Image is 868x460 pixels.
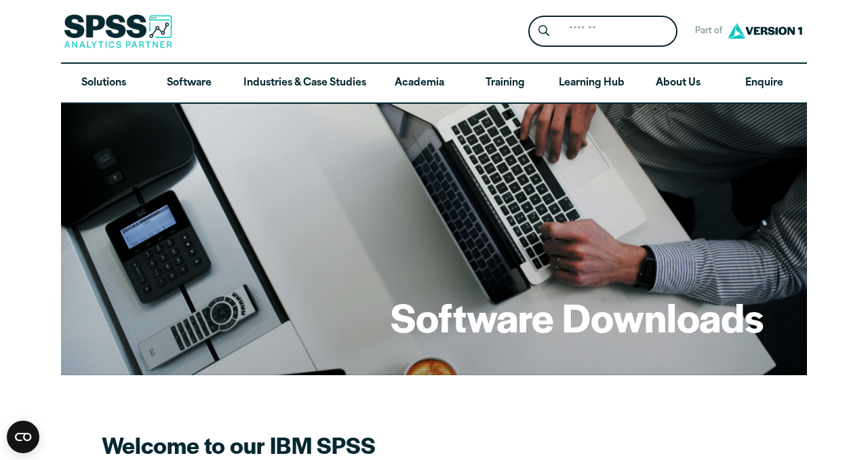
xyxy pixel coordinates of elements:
[548,64,635,103] a: Learning Hub
[635,64,721,103] a: About Us
[391,290,764,343] h1: Software Downloads
[462,64,548,103] a: Training
[532,19,557,44] button: Search magnifying glass icon
[146,64,232,103] a: Software
[688,22,724,41] span: Part of
[724,18,806,43] img: Version1 Logo
[61,64,146,103] a: Solutions
[538,25,549,37] svg: Search magnifying glass icon
[377,64,462,103] a: Academia
[233,64,377,103] a: Industries & Case Studies
[61,64,807,103] nav: Desktop version of site main menu
[64,14,172,48] img: SPSS Analytics Partner
[528,16,677,47] form: Site Header Search Form
[7,421,39,453] button: Open CMP widget
[722,64,807,103] a: Enquire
